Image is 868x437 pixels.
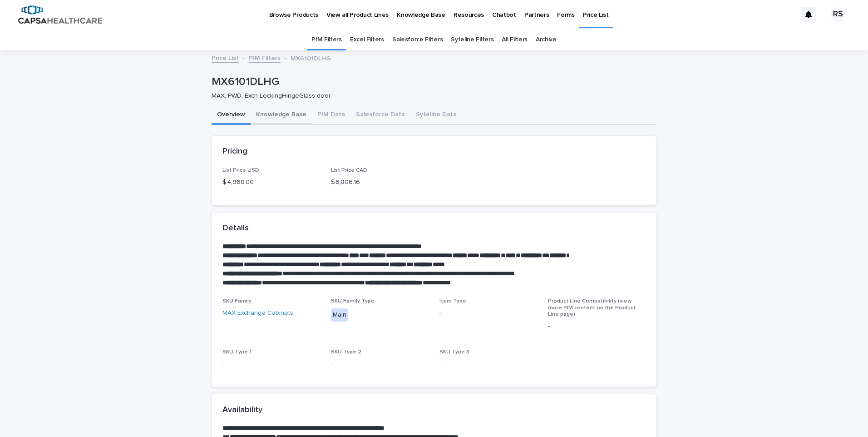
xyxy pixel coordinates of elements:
[222,178,320,187] p: $ 4,968.00
[548,322,646,331] p: -
[350,106,410,125] button: Salesforce Data
[331,308,348,322] div: Main
[439,349,469,355] span: SKU Type 3
[331,178,429,187] p: $ 6,806.16
[222,168,259,173] span: List Price USD
[331,298,375,304] span: SKU Family Type
[350,29,384,50] a: Excel Filters
[251,106,312,125] button: Knowledge Base
[502,29,528,50] a: All Filters
[439,298,466,304] span: Item Type
[312,106,350,125] button: PIM Data
[212,52,239,63] a: Price List
[222,359,320,369] p: -
[831,7,845,22] div: RS
[439,359,537,369] p: -
[249,52,281,63] a: PIM Filters
[331,359,429,369] p: -
[222,405,262,415] h2: Availability
[331,349,361,355] span: SKU Type 2
[222,298,252,304] span: SKU Family
[222,147,247,157] h2: Pricing
[212,106,251,125] button: Overview
[311,29,342,50] a: PIM Filters
[212,75,653,89] p: MX6101DLHG
[18,5,102,24] img: B5p4sRfuTuC72oLToeu7
[222,308,293,318] a: MAX Exchange Cabinets
[222,223,249,233] h2: Details
[536,29,557,50] a: Archive
[548,298,636,317] span: Product Line Compatibility (view more PIM content on the Product Line page)
[451,29,493,50] a: Syteline Filters
[392,29,443,50] a: Salesforce Filters
[212,92,649,100] p: MAX, PWD, Exch LockingHingeGlass door
[439,308,537,318] p: -
[291,53,330,63] p: MX6101DLHG
[222,349,252,355] span: SKU Type 1
[331,168,367,173] span: List Price CAD
[410,106,462,125] button: Syteline Data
